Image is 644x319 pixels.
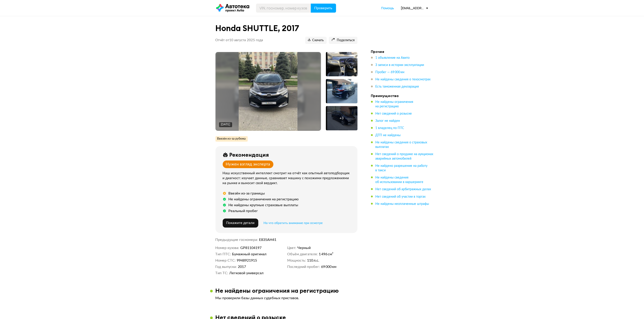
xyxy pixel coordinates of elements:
span: Нет сведений о продаже на аукционах аварийных автомобилей [376,153,433,160]
dt: Цвет [287,246,296,250]
div: Реальный пробег [229,209,258,213]
span: Пробег — 69 000 км [376,71,405,74]
span: Проверить [314,6,332,10]
span: Черный [297,246,311,250]
span: ДТП не найдены [376,134,401,137]
button: Покажите детали [223,219,258,228]
span: 1 496 см³ [319,252,333,256]
a: Помощь [381,6,394,10]
dd: Е835АН41 [259,238,358,242]
dt: Тип ПТС [215,252,231,256]
span: Помощь [381,6,394,10]
span: На что обратить внимание при осмотре [264,222,323,225]
span: 3 записи в истории эксплуатации [376,63,424,67]
input: VIN, госномер, номер кузова [256,4,311,13]
span: Покажите детали [226,221,255,225]
h4: Преимущества [371,93,434,98]
span: Поделиться [332,38,355,43]
span: GP81104197 [240,246,261,250]
dt: Предыдущие госномера [215,238,258,242]
div: + 3 [340,116,344,120]
button: Проверить [311,4,336,13]
span: Не найдены сведения о техосмотрах [376,78,431,81]
span: Не найдено разрешение на работу в такси [376,164,428,172]
span: 110 л.с. [307,258,319,263]
h1: Honda SHUTTLE, 2017 [215,23,358,33]
div: Нужен взгляд эксперта [226,162,270,167]
span: Не найдены ограничения на регистрацию [376,100,413,108]
div: Не найдены ограничения на регистрацию [229,197,299,201]
dt: Мощность [287,258,306,263]
div: [DATE] [221,123,230,127]
span: 9948921915 [237,258,257,263]
div: Наш искусственный интеллект смотрит на отчёт как опытный автоподборщик и диагност: изучает данные... [223,171,352,186]
dt: Тип ТС [215,271,228,275]
button: Поделиться [329,37,358,44]
span: Залог не найден [376,119,400,122]
dt: Номер кузова [215,246,239,250]
span: Не найдены сведения об использовании в каршеринге [376,176,424,184]
span: Нет сведений о розыске [376,112,412,115]
span: Нет сведений об участии в торгах [376,195,426,198]
span: Не найдены сведения о страховых выплатах [376,141,427,149]
span: Бумажный оригинал [232,252,266,256]
p: Отчёт от 10 августа 2025 года [215,38,263,43]
div: Не найдены крупные страховые выплаты [229,203,298,207]
dt: Последний пробег [287,265,320,269]
h4: Прочее [371,49,434,54]
button: Скачать [305,37,327,44]
span: 1 объявление на Авито [376,56,410,59]
div: Рекомендация [229,152,269,158]
dt: Год выпуска [215,265,237,269]
span: Нет сведений об арбитражных делах [376,188,431,191]
span: Легковой универсал [229,271,264,275]
span: Ввезён из-за рубежа [217,137,246,141]
span: Скачать [308,38,324,43]
span: Есть таможенная декларация [376,85,419,88]
img: Main car [239,52,298,131]
span: 2017 [238,265,246,269]
dt: Объём двигателя [287,252,318,256]
span: Не найдены неоплаченные штрафы [376,202,429,206]
p: Мы проверили базы данных судебных приставов. [215,296,358,300]
div: Ввезён из-за границы [229,191,265,196]
dt: Номер СТС [215,258,236,263]
span: 69 000 км [321,265,336,269]
div: [EMAIL_ADDRESS][DOMAIN_NAME] [401,6,428,10]
span: 1 владелец по ПТС [376,127,404,130]
h3: Не найдены ограничения на регистрацию [215,287,339,294]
